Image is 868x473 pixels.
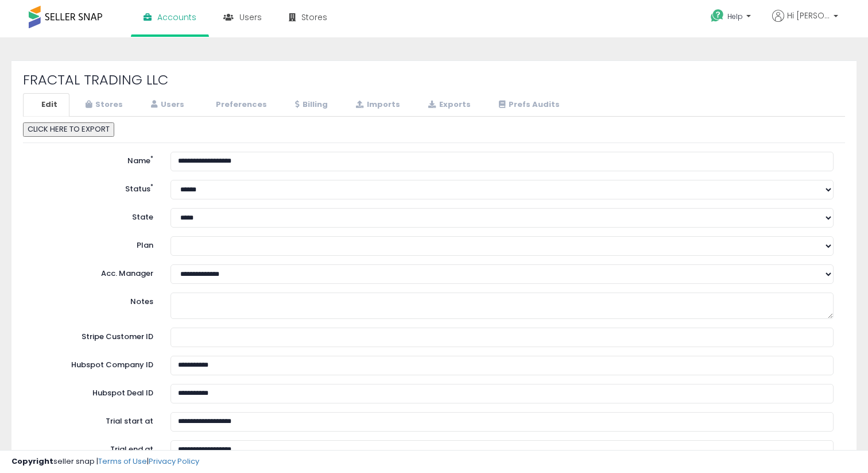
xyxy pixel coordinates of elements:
[413,93,483,117] a: Exports
[26,152,162,167] label: Name
[26,208,162,223] label: State
[11,456,199,467] div: seller snap | |
[23,72,845,87] h2: FRACTAL TRADING LLC
[26,384,162,399] label: Hubspot Deal ID
[727,11,743,21] span: Help
[26,293,162,307] label: Notes
[26,328,162,343] label: Stripe Customer ID
[710,9,724,23] i: Get Help
[26,236,162,251] label: Plan
[239,11,262,23] span: Users
[26,440,162,455] label: Trial end at
[23,93,69,117] a: Edit
[26,412,162,427] label: Trial start at
[26,356,162,371] label: Hubspot Company ID
[772,10,838,36] a: Hi [PERSON_NAME]
[26,180,162,195] label: Status
[280,93,340,117] a: Billing
[71,93,135,117] a: Stores
[341,93,412,117] a: Imports
[136,93,196,117] a: Users
[197,93,279,117] a: Preferences
[484,93,572,117] a: Prefs Audits
[26,264,162,279] label: Acc. Manager
[98,456,147,467] a: Terms of Use
[11,456,53,467] strong: Copyright
[149,456,199,467] a: Privacy Policy
[301,11,327,23] span: Stores
[157,11,196,23] span: Accounts
[787,10,830,21] span: Hi [PERSON_NAME]
[23,122,114,137] button: CLICK HERE TO EXPORT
